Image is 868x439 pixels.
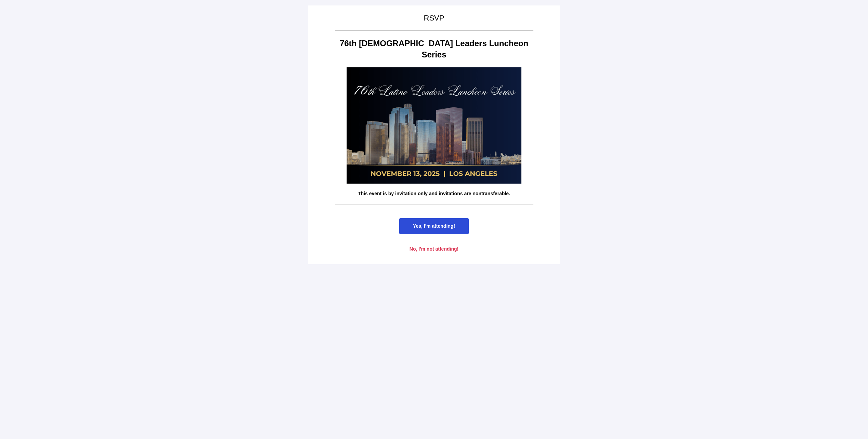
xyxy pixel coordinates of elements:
span: Yes, I'm attending! [413,223,455,229]
a: No, I'm not attending! [396,241,472,257]
span: RSVP [424,14,444,22]
table: divider [335,30,533,31]
strong: This event is by invitation only and invitations are nontransferable. [358,191,510,196]
strong: 76th [DEMOGRAPHIC_DATA] Leaders Luncheon Series [340,39,528,59]
span: No, I'm not attending! [410,246,458,252]
a: Yes, I'm attending! [399,218,469,234]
